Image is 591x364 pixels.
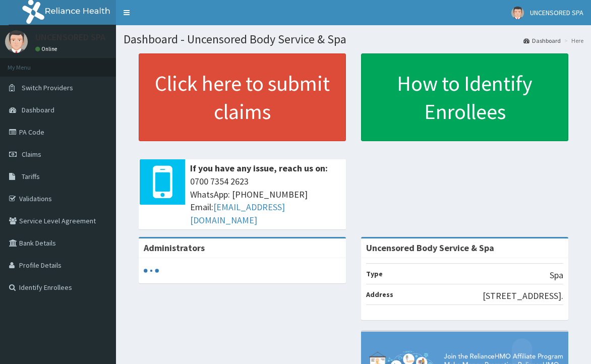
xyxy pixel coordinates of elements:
[35,33,105,42] p: UNCENSORED SPA
[190,201,285,226] a: [EMAIL_ADDRESS][DOMAIN_NAME]
[22,105,54,114] span: Dashboard
[366,269,383,278] b: Type
[361,53,568,141] a: How to Identify Enrollees
[190,175,341,227] span: 0700 7354 2623 WhatsApp: [PHONE_NUMBER] Email:
[483,289,563,302] p: [STREET_ADDRESS].
[144,242,205,254] b: Administrators
[139,53,346,141] a: Click here to submit claims
[511,7,524,19] img: User Image
[22,150,41,159] span: Claims
[124,33,583,46] h1: Dashboard - Uncensored Body Service & Spa
[190,162,328,174] b: If you have any issue, reach us on:
[366,242,494,254] strong: Uncensored Body Service & Spa
[550,269,563,282] p: Spa
[22,83,73,92] span: Switch Providers
[366,290,393,299] b: Address
[22,172,40,181] span: Tariffs
[5,30,28,53] img: User Image
[530,8,583,17] span: UNCENSORED SPA
[562,36,583,45] li: Here
[35,45,60,52] a: Online
[523,36,561,45] a: Dashboard
[144,263,159,278] svg: audio-loading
